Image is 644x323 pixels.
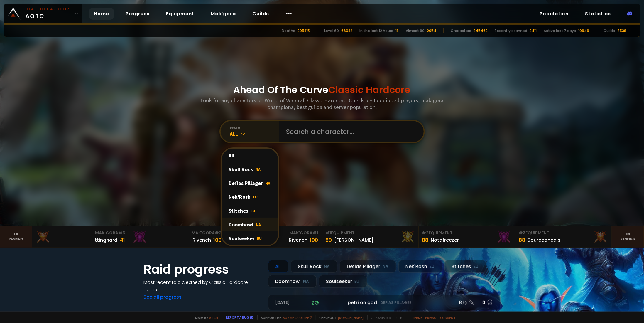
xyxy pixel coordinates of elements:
a: #2Equipment88Notafreezer [419,226,515,248]
div: 100 [213,236,222,244]
span: # 2 [422,230,429,236]
a: See all progress [144,294,182,300]
a: Mak'Gora#2Rivench100 [129,226,225,248]
div: 2054 [427,28,436,33]
div: Mak'Gora [132,230,222,236]
a: #3Equipment88Sourceoheals [515,226,612,248]
span: NA [256,167,261,172]
div: Equipment [422,230,511,236]
a: Population [535,8,573,20]
small: EU [355,279,360,285]
div: 88 [519,236,525,244]
div: 18 [395,28,399,33]
div: [PERSON_NAME] [334,236,374,244]
div: In the last 12 hours [359,28,393,33]
div: All [222,149,278,162]
span: NA [266,181,271,186]
div: All [268,260,288,273]
div: Guilds [604,28,615,33]
span: # 3 [519,230,525,236]
span: # 1 [313,230,318,236]
a: [DATE]zgpetri on godDefias Pillager8 /90 [268,295,501,310]
span: # 1 [326,230,331,236]
a: Classic HardcoreAOTC [4,4,82,23]
span: NA [256,222,261,227]
div: 41 [120,236,125,244]
a: Terms [412,315,423,320]
div: 7538 [617,28,626,33]
a: #1Equipment89[PERSON_NAME] [322,226,419,248]
div: Rivench [192,236,211,244]
a: Mak'gora [206,8,241,20]
div: Recently scanned [495,28,527,33]
small: NA [383,264,389,270]
a: Progress [121,8,154,20]
small: Classic Hardcore [25,6,72,12]
div: Notafreezer [431,236,459,244]
div: Nek'Rosh [222,190,278,204]
div: Level 60 [324,28,339,33]
div: Sourceoheals [528,236,560,244]
div: All [230,130,279,137]
a: [DOMAIN_NAME] [338,315,364,320]
a: Mak'Gora#3Hittinghard41 [32,226,129,248]
a: Privacy [425,315,438,320]
div: Rîvench [289,236,308,244]
small: NA [303,279,309,285]
div: Mak'Gora [36,230,125,236]
div: Almost 60 [406,28,425,33]
div: realm [230,126,279,130]
small: EU [430,264,435,270]
div: Defias Pillager [340,260,396,273]
div: 205815 [298,28,310,33]
div: Doomhowl [222,218,278,231]
div: Soulseeker [222,231,278,245]
div: Skull Rock [222,162,278,176]
div: Equipment [519,230,608,236]
a: Report a bug [226,315,249,319]
div: Stitches [444,260,486,273]
a: Buy me a coffee [283,315,312,320]
span: Checkout [316,315,364,320]
a: Seeranking [612,226,644,248]
span: # 2 [215,230,222,236]
div: Nek'Rosh [398,260,442,273]
div: Characters [451,28,471,33]
div: 10949 [578,28,589,33]
div: Soulseeker [319,275,367,288]
span: v. d752d5 - production [367,315,403,320]
a: Home [89,8,114,20]
span: Classic Hardcore [329,83,411,96]
span: Made by [192,315,218,320]
h1: Ahead Of The Curve [234,83,411,97]
a: a fan [209,315,218,320]
div: Defias Pillager [222,176,278,190]
div: 88 [422,236,429,244]
h1: Raid progress [144,260,261,279]
div: 845462 [474,28,488,33]
small: EU [474,264,479,270]
div: 100 [310,236,318,244]
div: Skull Rock [291,260,337,273]
div: Hittinghard [90,236,117,244]
span: # 3 [118,230,125,236]
div: Active last 7 days [544,28,576,33]
h4: Most recent raid cleaned by Classic Hardcore guilds [144,279,261,293]
span: EU [253,194,258,200]
h3: Look for any characters on World of Warcraft Classic Hardcore. Check best equipped players, mak'g... [198,97,446,110]
span: EU [251,208,256,213]
a: Guilds [248,8,274,20]
div: Equipment [326,230,415,236]
div: Deaths [282,28,295,33]
div: 89 [326,236,332,244]
div: Doomhowl [268,275,317,288]
div: Stitches [222,204,278,218]
input: Search a character... [283,121,417,142]
span: Support me, [257,315,312,320]
div: 3411 [530,28,537,33]
small: NA [324,264,330,270]
span: AOTC [25,6,72,21]
a: Equipment [161,8,199,20]
a: Consent [440,315,456,320]
a: Statistics [580,8,616,20]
